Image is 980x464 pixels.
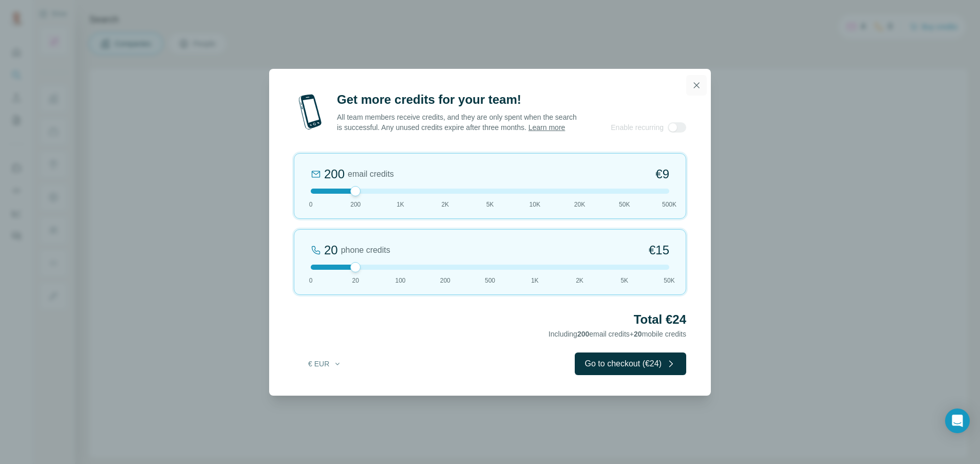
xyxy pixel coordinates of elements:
[309,276,313,285] span: 0
[486,200,494,209] span: 5K
[440,276,450,285] span: 200
[531,276,539,285] span: 1K
[350,200,361,209] span: 200
[301,355,349,373] button: € EUR
[530,200,540,209] span: 10K
[341,244,390,256] span: phone credits
[485,276,495,285] span: 500
[309,200,313,209] span: 0
[549,330,686,338] span: Including email credits + mobile credits
[634,330,642,338] span: 20
[655,166,669,182] span: €9
[294,91,327,133] img: mobile-phone
[575,352,686,375] button: Go to checkout (€24)
[620,276,628,285] span: 5K
[397,200,404,209] span: 1K
[662,200,676,209] span: 500K
[352,276,359,285] span: 20
[945,409,970,433] div: Open Intercom Messenger
[619,200,630,209] span: 50K
[441,200,449,209] span: 2K
[324,242,338,258] div: 20
[576,276,583,285] span: 2K
[294,311,686,328] h2: Total €24
[664,276,674,285] span: 50K
[649,242,669,258] span: €15
[337,112,578,133] p: All team members receive credits, and they are only spent when the search is successful. Any unus...
[395,276,405,285] span: 100
[348,168,394,180] span: email credits
[577,330,589,338] span: 200
[611,122,664,133] span: Enable recurring
[574,200,585,209] span: 20K
[324,166,345,182] div: 200
[529,123,566,132] a: Learn more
